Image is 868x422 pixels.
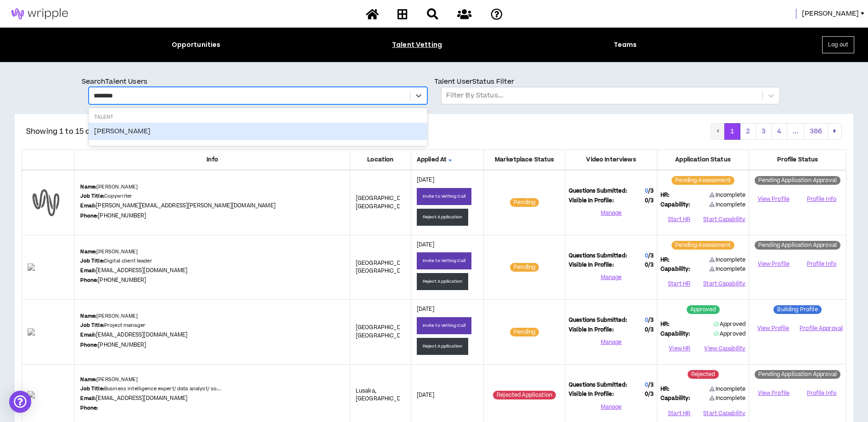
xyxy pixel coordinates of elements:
span: Incomplete [709,256,746,264]
span: / 3 [648,187,654,195]
a: [PHONE_NUMBER] [98,276,146,284]
p: [DATE] [417,305,478,314]
button: Reject Application [417,338,469,355]
span: HR: [661,385,669,393]
button: Invite to Vetting Call [417,252,471,269]
sup: Pending Assessment [672,241,734,250]
p: Business intelligence expert/ data analyst/ so... [80,385,221,393]
div: Opportunities [172,40,221,50]
button: Manage [569,400,654,414]
span: 0 [645,261,654,269]
span: Capability: [661,265,690,274]
sup: Pending Application Approval [755,176,840,185]
span: Questions Submitted: [569,252,627,260]
p: [PERSON_NAME] [80,313,138,320]
span: [GEOGRAPHIC_DATA] , [GEOGRAPHIC_DATA] [356,194,414,211]
th: Application Status [657,149,749,170]
button: Profile Info [801,193,843,206]
a: [EMAIL_ADDRESS][DOMAIN_NAME] [96,267,187,274]
img: default-user-profile.png [28,184,64,221]
b: Phone: [80,342,98,348]
span: HR: [661,320,669,329]
span: Incomplete [709,201,746,209]
span: [PERSON_NAME] [802,9,859,19]
span: 0 [645,381,648,389]
sup: Pending [510,198,539,207]
span: Approved [714,320,745,328]
button: Reject Application [417,209,469,226]
span: 0 [645,252,648,260]
b: Name: [80,248,96,255]
a: [PERSON_NAME][EMAIL_ADDRESS][PERSON_NAME][DOMAIN_NAME] [96,202,275,210]
sup: Rejected [688,370,719,379]
nav: pagination [711,123,842,140]
button: Manage [569,335,654,349]
sup: Approved [687,305,720,314]
p: Copywriter [80,193,132,200]
a: [EMAIL_ADDRESS][DOMAIN_NAME] [96,394,187,402]
sup: Pending [510,328,539,336]
button: Start Capability [703,277,745,291]
span: Incomplete [709,394,746,402]
p: [PERSON_NAME] [80,248,138,256]
button: Start HR [661,212,698,226]
b: Email: [80,202,96,209]
button: Start HR [661,406,698,420]
button: 1 [724,123,740,140]
button: 4 [771,123,787,140]
button: Reject Application [417,273,469,290]
sup: Pending Assessment [672,176,734,185]
a: View Profile [752,385,795,401]
span: 0 [645,197,654,205]
p: [PERSON_NAME] [80,376,138,383]
sup: Pending Application Approval [755,241,840,250]
p: Talent User Status Filter [434,77,787,87]
span: Questions Submitted: [569,316,627,325]
div: Talent [89,114,427,121]
th: Marketplace Status [484,149,566,170]
button: 3 [756,123,772,140]
img: IIX6PZJx4ZAadW00NlOGFr96ZZcpnunKaJwEMYvf.png [28,328,69,336]
button: Profile Info [801,257,843,271]
a: [PHONE_NUMBER] [98,212,146,220]
th: Info [75,149,350,170]
span: / 3 [648,316,654,324]
th: Profile Status [749,149,846,170]
b: Phone: [80,277,98,284]
span: / 3 [648,197,654,205]
b: Name: [80,183,96,190]
b: Job Title: [80,322,104,329]
button: ... [787,123,804,140]
p: Project manager [80,322,146,329]
span: [GEOGRAPHIC_DATA] , [GEOGRAPHIC_DATA] [356,324,414,340]
span: Approved [714,330,745,338]
a: View Profile [752,256,795,272]
span: Capability: [661,201,690,209]
span: Visible In Profile: [569,261,614,269]
button: 386 [804,123,828,140]
span: / 3 [648,381,654,389]
button: Profile Approval [800,322,843,336]
span: HR: [661,191,669,200]
th: Video Interviews [566,149,657,170]
sup: Pending Application Approval [755,370,840,379]
p: [DATE] [417,176,478,184]
img: GCvFaptNPzwRghO7enieDtfn0HrS0CTTIl5SaaXP.png [28,263,69,271]
span: Incomplete [709,265,746,273]
button: Manage [569,206,654,220]
button: Invite to Vetting Call [417,317,471,334]
th: Location [350,149,411,170]
button: Start HR [661,277,698,291]
b: Job Title: [80,193,104,200]
span: Visible In Profile: [569,390,614,399]
span: / 3 [648,261,654,269]
b: Job Title: [80,385,104,392]
b: Name: [80,376,96,383]
span: Visible In Profile: [569,326,614,334]
div: [PERSON_NAME] [89,123,427,140]
span: Questions Submitted: [569,381,627,389]
p: [DATE] [417,241,478,249]
a: View Profile [752,191,795,207]
a: [PHONE_NUMBER] [98,341,146,349]
b: Name: [80,313,96,319]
